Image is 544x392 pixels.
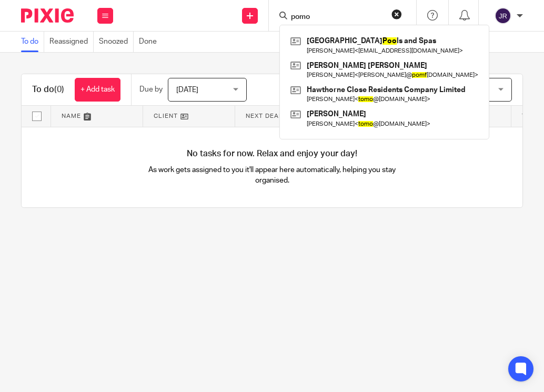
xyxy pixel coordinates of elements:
img: Pixie [21,8,74,23]
a: + Add task [75,78,120,102]
p: As work gets assigned to you it'll appear here automatically, helping you stay organised. [147,165,397,186]
h4: No tasks for now. Relax and enjoy your day! [22,148,522,159]
span: (0) [54,85,64,94]
a: To do [21,32,44,52]
a: Snoozed [99,32,134,52]
input: Search [290,13,385,22]
button: Clear [391,9,402,19]
span: Tags [522,113,540,119]
img: svg%3E [495,7,511,24]
h1: To do [32,84,64,95]
a: Done [139,32,162,52]
span: [DATE] [176,86,198,94]
p: Due by [139,84,163,95]
a: Reassigned [49,32,94,52]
